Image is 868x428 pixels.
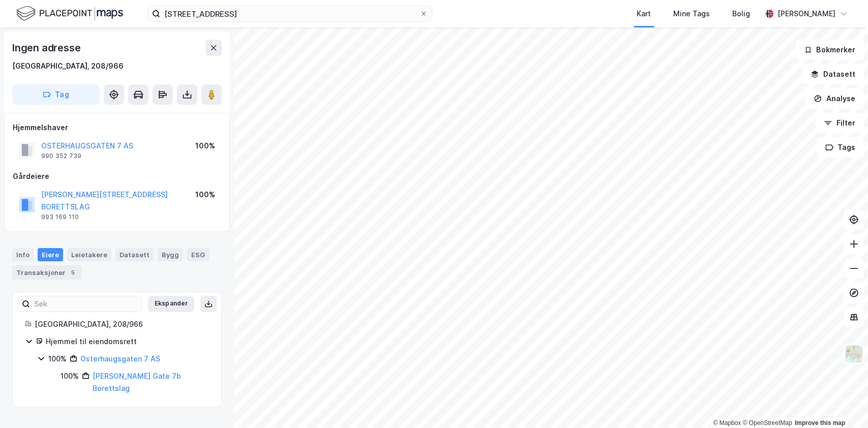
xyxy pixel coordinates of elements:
div: 100% [61,370,79,382]
a: Osterhaugsgaten 7 AS [80,354,160,363]
div: Hjemmel til eiendomsrett [46,335,209,348]
div: Mine Tags [673,8,710,20]
div: Datasett [115,248,154,261]
div: [GEOGRAPHIC_DATA], 208/966 [35,318,209,330]
input: Søk på adresse, matrikkel, gårdeiere, leietakere eller personer [160,6,420,21]
div: Kart [637,8,651,20]
div: 100% [195,189,215,201]
button: Ekspander [148,296,194,312]
div: Leietakere [67,248,111,261]
div: Gårdeiere [13,170,221,182]
div: Transaksjoner [12,265,82,280]
button: Tags [817,137,864,158]
div: Kontrollprogram for chat [817,379,868,428]
input: Søk [30,296,141,312]
a: Improve this map [795,419,845,426]
div: ESG [187,248,209,261]
div: 993 169 110 [41,213,79,221]
div: 100% [195,140,215,152]
a: Mapbox [713,419,741,426]
div: Info [12,248,34,261]
button: Filter [815,113,864,133]
button: Tag [12,84,100,105]
a: [PERSON_NAME] Gate 7b Borettslag [93,372,181,392]
div: Ingen adresse [12,40,82,56]
div: Bolig [732,8,750,20]
img: Z [844,344,863,363]
div: 990 352 739 [41,152,81,160]
img: logo.f888ab2527a4732fd821a326f86c7f29.svg [16,5,123,22]
button: Bokmerker [795,40,864,60]
div: Hjemmelshaver [13,121,221,134]
div: [GEOGRAPHIC_DATA], 208/966 [12,60,124,72]
iframe: Chat Widget [817,379,868,428]
button: Analyse [805,88,864,109]
div: [PERSON_NAME] [777,8,835,20]
div: 5 [68,267,78,278]
a: OpenStreetMap [742,419,792,426]
button: Datasett [802,64,864,84]
div: 100% [48,353,67,365]
div: Bygg [158,248,183,261]
div: Eiere [38,248,63,261]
